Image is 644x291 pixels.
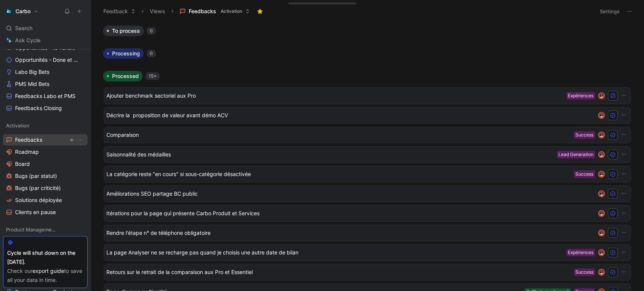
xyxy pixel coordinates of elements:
div: Success [575,170,593,178]
button: Views [146,6,169,17]
span: Board [15,160,30,168]
a: Ask Cycle [3,35,88,46]
span: Rendre l'étape n° de téléphone obligatoire [106,228,592,237]
div: 0 [147,50,156,57]
a: Itérations pour la page qui présente Carbo Produit et Servicesavatar [104,205,631,222]
a: La page Analyser ne se recharge pas quand je choisis une autre date de bilanExpériencesavatar [104,244,631,261]
a: FeedbacksView actions [3,134,88,145]
div: 0 [147,27,156,35]
span: Itérations pour la page qui présente Carbo Produit et Services [106,209,592,218]
span: Product Management [6,226,56,233]
span: Clients en pause [15,208,56,216]
span: Améliorations SEO partage BC public [106,189,592,198]
a: La catégorie reste "en cours" si sous-catégorie désactivéeSuccessavatar [104,166,631,182]
span: Saisonnalité des médailles [106,150,554,159]
img: avatar [599,172,604,177]
a: Feedbacks Labo et PMS [3,90,88,102]
span: Ajouter benchmark sectoriel aux Pro [106,91,563,100]
div: Check our to save all your data in time. [7,266,83,285]
img: avatar [599,250,604,255]
a: export guide [32,268,64,274]
span: La page Analyser ne se recharge pas quand je choisis une autre date de bilan [106,248,563,257]
a: Opportunités - Done et cancelled [3,54,88,66]
span: Bugs (par statut) [15,172,57,180]
a: Feedbacks Closing [3,103,88,114]
img: avatar [599,230,604,236]
img: avatar [599,132,604,138]
span: Processed [112,72,139,80]
span: Processing [112,50,140,57]
div: Processing0 [100,48,635,65]
a: Solutions déployée [3,195,88,206]
span: Retours sur le retrait de la comparaison aux Pro et Essentiel [106,268,571,277]
div: Expériences [568,92,593,100]
a: Labo Big Bets [3,66,88,78]
div: Cycle will shut down on the [DATE]. [7,248,83,266]
a: Bugs (par statut) [3,170,88,182]
div: Expériences [568,249,593,256]
span: Activation [6,122,29,129]
a: Améliorations SEO partage BC publicavatar [104,185,631,202]
span: Feedbacks [15,136,42,144]
img: avatar [599,152,604,157]
span: PMS Mid Bets [15,80,49,88]
a: Décrire la proposition de valeur avant démo ACVavatar [104,107,631,124]
button: FeedbacksActivation [176,6,253,17]
span: Feedbacks [189,8,216,15]
div: Product Management [3,224,88,235]
button: Processed [103,71,143,81]
a: Rendre l'étape n° de téléphone obligatoireavatar [104,225,631,241]
img: avatar [599,191,604,196]
span: Feedbacks Closing [15,104,62,112]
button: To process [103,26,144,36]
div: Success [575,131,593,139]
button: View actions [77,136,85,144]
span: Roadmap [15,148,39,156]
span: Décrire la proposition de valeur avant démo ACV [106,111,592,120]
a: Clients en pause [3,207,88,218]
div: Activation [3,120,88,131]
button: Processing [103,48,144,59]
span: Comparaison [106,130,571,139]
h1: Carbo [15,8,31,15]
span: Activation [221,8,242,15]
span: Labo Big Bets [15,68,49,76]
span: Search [15,24,32,33]
span: Solutions déployée [15,196,62,204]
a: Roadmap [3,146,88,158]
a: PMS Mid Bets [3,78,88,90]
button: Settings [596,6,623,17]
div: To process0 [100,26,635,42]
div: Search [3,23,88,34]
img: avatar [599,93,604,98]
img: avatar [599,270,604,275]
div: Lead Generation [558,151,593,158]
span: Ask Cycle [15,36,40,45]
img: avatar [599,211,604,216]
div: Success [575,268,593,276]
span: To process [112,27,140,35]
button: CarboCarbo [3,6,40,17]
a: ComparaisonSuccessavatar [104,127,631,143]
a: Saisonnalité des médaillesLead Generationavatar [104,146,631,163]
a: Ajouter benchmark sectoriel aux ProExpériencesavatar [104,87,631,104]
span: Opportunités - Done et cancelled [15,56,79,64]
div: 15+ [146,72,160,80]
span: Bugs (par criticité) [15,184,61,192]
div: ActivationFeedbacksView actionsRoadmapBoardBugs (par statut)Bugs (par criticité)Solutions déployé... [3,120,88,218]
img: avatar [599,113,604,118]
a: Retours sur le retrait de la comparaison aux Pro et EssentielSuccessavatar [104,264,631,280]
button: Feedback [100,6,139,17]
a: Bugs (par criticité) [3,182,88,194]
a: Board [3,158,88,170]
span: Feedbacks Labo et PMS [15,92,75,100]
span: La catégorie reste "en cours" si sous-catégorie désactivée [106,170,571,179]
img: Carbo [5,8,12,15]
